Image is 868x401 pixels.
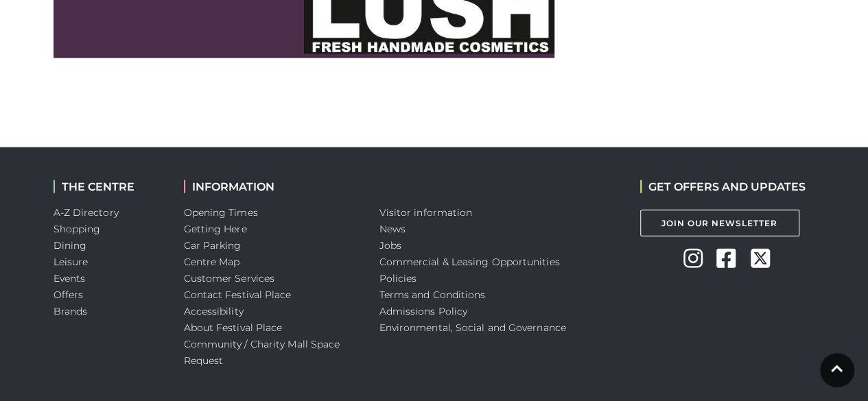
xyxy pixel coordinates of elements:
[379,223,406,235] a: News
[184,272,275,284] a: Customer Services
[184,239,242,252] a: Car Parking
[54,180,163,193] h2: THE CENTRE
[54,223,101,235] a: Shopping
[379,206,473,219] a: Visitor information
[184,206,258,219] a: Opening Times
[184,289,292,301] a: Contact Festival Place
[54,256,89,268] a: Leisure
[54,272,86,284] a: Events
[379,239,401,252] a: Jobs
[379,321,566,334] a: Environmental, Social and Governance
[184,321,283,334] a: About Festival Place
[184,338,340,367] a: Community / Charity Mall Space Request
[379,289,486,301] a: Terms and Conditions
[54,206,119,219] a: A-Z Directory
[54,239,87,252] a: Dining
[184,180,359,193] h2: INFORMATION
[54,289,84,301] a: Offers
[379,256,560,268] a: Commercial & Leasing Opportunities
[54,305,88,317] a: Brands
[184,256,240,268] a: Centre Map
[184,305,244,317] a: Accessibility
[640,180,806,193] h2: GET OFFERS AND UPDATES
[640,210,799,236] a: Join Our Newsletter
[379,272,417,284] a: Policies
[379,305,468,317] a: Admissions Policy
[184,223,247,235] a: Getting Here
